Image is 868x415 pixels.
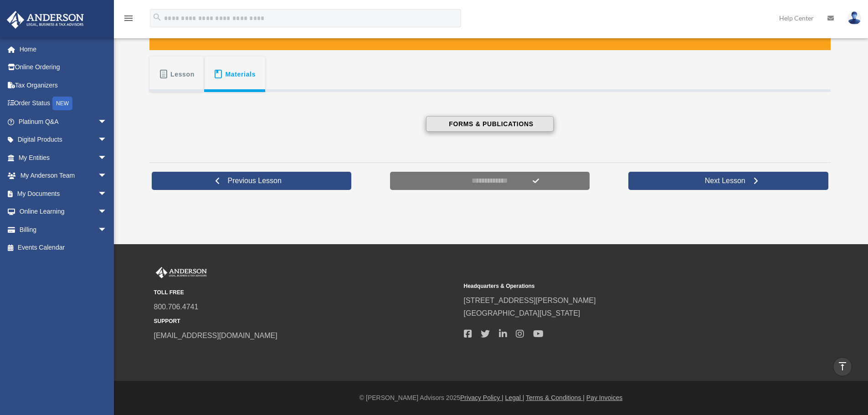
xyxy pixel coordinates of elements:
[464,297,596,304] a: [STREET_ADDRESS][PERSON_NAME]
[464,282,767,291] small: Headquarters & Operations
[6,203,121,221] a: Online Learningarrow_drop_down
[6,58,121,77] a: Online Ordering
[154,303,199,311] a: 800.706.4741
[460,394,503,401] a: Privacy Policy |
[98,167,116,185] span: arrow_drop_down
[226,66,256,82] span: Materials
[526,394,585,401] a: Terms & Conditions |
[6,40,121,58] a: Home
[221,176,289,185] span: Previous Lesson
[464,309,580,317] a: [GEOGRAPHIC_DATA][US_STATE]
[847,11,861,25] img: User Pic
[98,113,116,131] span: arrow_drop_down
[98,220,116,239] span: arrow_drop_down
[152,12,162,22] i: search
[4,11,87,29] img: Anderson Advisors Platinum Portal
[6,94,121,113] a: Order StatusNEW
[154,332,277,339] a: [EMAIL_ADDRESS][DOMAIN_NAME]
[170,66,195,82] span: Lesson
[6,239,121,257] a: Events Calendar
[6,220,121,239] a: Billingarrow_drop_down
[6,167,121,185] a: My Anderson Teamarrow_drop_down
[98,184,116,203] span: arrow_drop_down
[98,203,116,221] span: arrow_drop_down
[154,317,457,326] small: SUPPORT
[114,392,868,404] div: © [PERSON_NAME] Advisors 2025
[586,394,622,401] a: Pay Invoices
[154,288,457,297] small: TOLL FREE
[6,76,121,94] a: Tax Organizers
[52,97,72,110] div: NEW
[98,131,116,149] span: arrow_drop_down
[426,116,554,132] button: FORMS & PUBLICATIONS
[837,361,848,372] i: vertical_align_top
[267,116,713,132] a: FORMS & PUBLICATIONS
[98,149,116,167] span: arrow_drop_down
[698,176,753,185] span: Next Lesson
[152,172,352,190] a: Previous Lesson
[446,119,533,128] span: FORMS & PUBLICATIONS
[833,357,852,376] a: vertical_align_top
[6,131,121,149] a: Digital Productsarrow_drop_down
[154,267,209,279] img: Anderson Advisors Platinum Portal
[123,16,134,24] a: menu
[6,184,121,203] a: My Documentsarrow_drop_down
[628,172,828,190] a: Next Lesson
[123,13,134,24] i: menu
[6,149,121,167] a: My Entitiesarrow_drop_down
[6,113,121,131] a: Platinum Q&Aarrow_drop_down
[505,394,524,401] a: Legal |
